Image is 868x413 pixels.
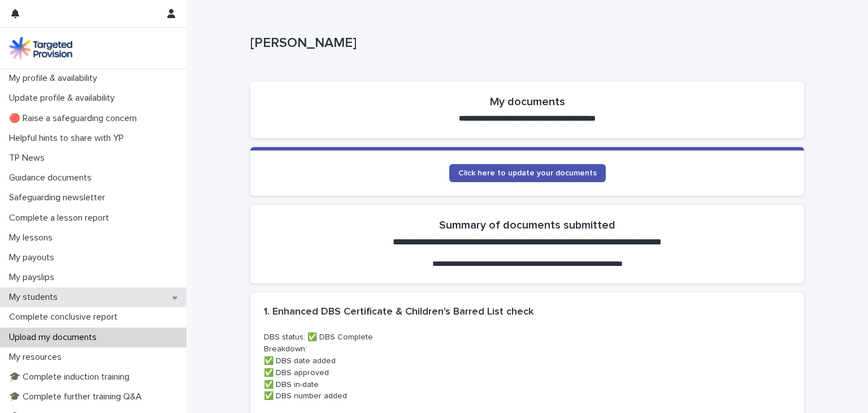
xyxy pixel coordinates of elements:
[5,332,106,343] p: Upload my documents
[5,73,106,84] p: My profile & availability
[5,292,67,303] p: My students
[490,95,565,109] h2: My documents
[264,306,533,319] h2: 1. Enhanced DBS Certificate & Children's Barred List check
[5,213,118,223] p: Complete a lesson report
[5,93,124,104] p: Update profile & availability
[5,153,54,164] p: TP News
[5,272,63,283] p: My payslips
[5,252,63,263] p: My payouts
[439,218,615,232] h2: Summary of documents submitted
[5,133,133,144] p: Helpful hints to share with YP
[5,113,146,124] p: 🔴 Raise a safeguarding concern
[5,312,127,322] p: Complete conclusive report
[449,164,606,182] a: Click here to update your documents
[250,35,800,51] p: [PERSON_NAME]
[5,372,138,382] p: 🎓 Complete induction training
[5,392,151,402] p: 🎓 Complete further training Q&A
[5,352,71,363] p: My resources
[5,173,101,183] p: Guidance documents
[264,332,791,402] p: DBS status: ✅ DBS Complete Breakdown: ✅ DBS date added ✅ DBS approved ✅ DBS in-date ✅ DBS number ...
[458,169,597,177] span: Click here to update your documents
[5,192,114,203] p: Safeguarding newsletter
[9,37,72,59] img: M5nRWzHhSzIhMunXDL62
[5,233,62,243] p: My lessons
